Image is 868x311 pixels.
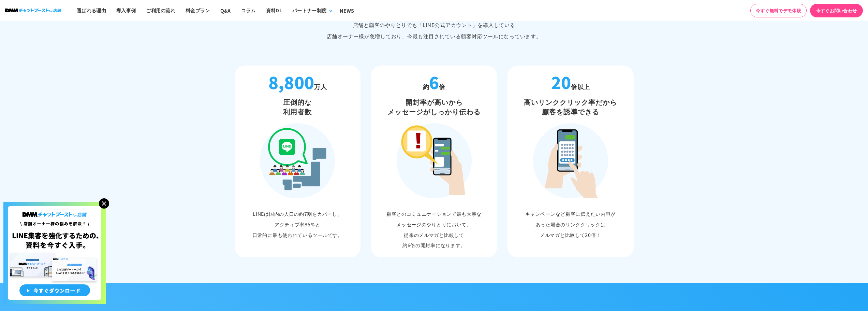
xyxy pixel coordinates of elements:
[268,70,314,94] strong: 8,800
[750,4,807,17] a: 今すぐ無料でデモ体験
[5,9,61,12] img: ロゴ
[374,72,494,92] p: 約 倍
[238,209,357,240] p: LINEは国内の人口の約7割をカバーし、 アクティブ率85％と 日常的に最も使われているツールです。
[511,209,630,240] p: キャンペーンなど顧客に伝えたい内容が あった場合のリンククリックは メルマガと比較して20倍！
[374,97,494,116] h3: 開封率が高いから メッセージがしっかり伝わる
[511,72,630,92] p: 倍以上
[511,97,630,116] h3: 高いリンククリック率だから 顧客を誘導できる
[551,70,571,94] strong: 20
[3,202,106,210] a: 店舗オーナー様の悩みを解決!LINE集客を狂化するための資料を今すぐ入手!
[374,209,494,251] p: 顧客とのコミュニケーションで最も大事な メッセージのやりとりにおいて、 従来のメルマガと比較して 約6倍の開封率になります。
[292,7,326,14] div: パートナー制度
[238,97,357,116] h3: 圧倒的な 利用者数
[3,202,106,304] img: 店舗オーナー様の悩みを解決!LINE集客を狂化するための資料を今すぐ入手!
[810,4,863,17] a: 今すぐお問い合わせ
[429,70,439,94] strong: 6
[235,8,634,42] p: LINEが日常的なコミュニケーションツールになったことで、 店舗と顧客のやりとりでも「LINE公式アカウント」 を導入している 店舗オーナー様が急増しており、今最も注目されている顧客対応ツールに...
[238,72,357,92] p: 万人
